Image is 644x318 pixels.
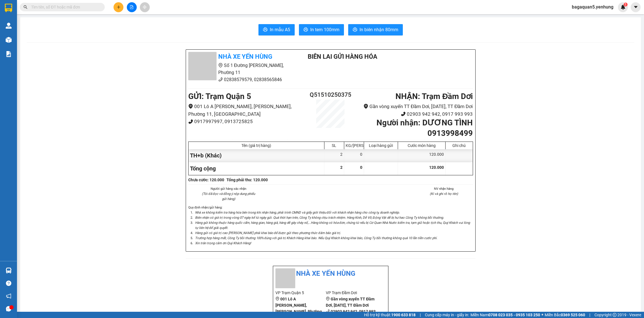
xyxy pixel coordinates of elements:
[275,297,279,301] span: environment
[326,143,343,148] div: SL
[326,297,375,308] b: Gần vòng xuyến TT Đầm Dơi, [DATE], TT Đầm Dơi
[589,312,590,318] span: |
[190,143,323,148] div: Tên (giá trị hàng)
[624,3,626,7] span: 1
[263,27,268,33] span: printer
[275,290,326,296] li: VP Trạm Quận 5
[6,51,12,57] img: solution-icon
[188,103,307,118] li: 001 Lô A [PERSON_NAME], [PERSON_NAME], Phường 11, [GEOGRAPHIC_DATA]
[188,104,193,109] span: environment
[218,63,223,68] span: environment
[195,216,444,220] i: Biên nhận có giá trị trong vòng 07 ngày kể từ ngày gửi. Quá thời hạn trên, Công Ty không chịu trá...
[613,313,617,317] span: copyright
[188,205,473,246] div: Quy định nhận/gửi hàng :
[399,143,444,148] div: Cước món hàng
[470,312,540,318] span: Miền Nam
[6,293,11,299] span: notification
[360,26,398,33] span: In biên nhận 80mm
[188,119,193,124] span: phone
[365,143,396,148] div: Loại hàng gửi
[202,192,255,201] i: (Tôi đã đọc và đồng ý nộp dung phiếu gửi hàng)
[346,143,362,148] div: KG/[PERSON_NAME]
[340,165,343,170] span: 2
[561,313,585,317] strong: 0369 525 060
[344,149,364,162] div: 0
[353,27,357,33] span: printer
[415,186,473,191] li: NV nhận hàng
[200,186,258,191] li: Người gửi hàng xác nhận
[542,314,543,316] span: ⚪️
[195,231,341,235] i: Hàng gửi có giá trị cao [PERSON_NAME] phải khai báo để được gửi theo phương thức đảm bảo giá trị.
[190,165,216,172] span: Tổng cộng
[348,24,403,35] button: printerIn biên nhận 80mm
[188,118,307,125] li: 0917997997, 0913725825
[326,309,330,313] span: phone
[140,2,150,12] button: aim
[326,297,330,301] span: environment
[363,104,368,109] span: environment
[425,312,469,318] span: Cung cấp máy in - giấy in:
[5,4,12,12] img: logo-vxr
[360,165,362,170] span: 0
[391,313,416,317] strong: 1900 633 818
[621,5,626,10] img: icon-new-feature
[395,92,473,101] b: NHẬN : Trạm Đầm Dơi
[401,111,406,116] span: phone
[6,23,12,29] img: warehouse-icon
[258,24,295,35] button: printerIn mẫu A5
[545,312,585,318] span: Miền Bắc
[430,192,458,196] i: (Kí và ghi rõ họ tên)
[354,103,473,110] li: Gần vòng xuyến TT Đầm Dơi, [DATE], TT Đầm Dơi
[270,26,290,33] span: In mẫu A5
[567,3,618,10] span: bagaquan5.yenhung
[488,313,540,317] strong: 0708 023 035 - 0935 103 250
[189,149,324,162] div: TH+b (Khác)
[6,281,11,286] span: question-circle
[188,92,251,101] b: GỬI : Trạm Quận 5
[130,5,134,9] span: file-add
[303,27,308,33] span: printer
[354,110,473,118] li: 02903 942 942, 0917 993 993
[188,62,294,76] li: Số 1 Đường [PERSON_NAME], Phường 11
[195,221,470,230] i: Hàng gửi không thuộc hàng quốc cấm, hàng gian, hàng giả, hàng dễ gây cháy nổ,...Hàng không có hóa...
[310,26,339,33] span: In tem 100mm
[326,290,376,296] li: VP Trạm Đầm Dơi
[188,76,294,83] li: 02838579579, 02838565846
[31,4,98,10] input: Tìm tên, số ĐT hoặc mã đơn
[308,53,377,60] b: BIÊN LAI GỬI HÀNG HÓA
[420,312,421,318] span: |
[117,5,121,9] span: plus
[633,5,638,10] span: caret-down
[127,2,137,12] button: file-add
[195,236,437,240] i: Trường hợp hàng mất, Công Ty bồi thường 100% đúng với giá trị Khách Hàng khai báo. Nếu Quý Khách ...
[624,3,628,7] sup: 1
[218,53,272,60] b: Nhà xe Yến Hùng
[195,210,400,214] i: Nhà xe không kiểm tra hàng hóa bên trong khi nhận hàng, phải trình CMND và giấy giới thiệu đối vớ...
[143,5,147,9] span: aim
[299,24,344,35] button: printerIn tem 100mm
[631,2,641,12] button: caret-down
[6,268,12,273] img: warehouse-icon
[195,241,251,245] i: Xin trân trọng cảm ơn Quý Khách Hàng!
[23,5,27,9] span: search
[376,118,473,138] b: Người nhận : DƯƠNG TÌNH 0913998499
[188,178,224,182] b: Chưa cước : 120.000
[429,165,444,170] span: 120.000
[114,2,123,12] button: plus
[447,143,471,148] div: Ghi chú
[307,90,354,100] h2: Q51510250375
[275,268,386,279] li: Nhà xe Yến Hùng
[218,77,223,82] span: phone
[398,149,446,162] div: 120.000
[226,178,268,182] b: Tổng phải thu: 120.000
[364,312,416,318] span: Hỗ trợ kỹ thuật:
[324,149,344,162] div: 2
[6,306,11,311] span: message
[6,37,12,43] img: warehouse-icon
